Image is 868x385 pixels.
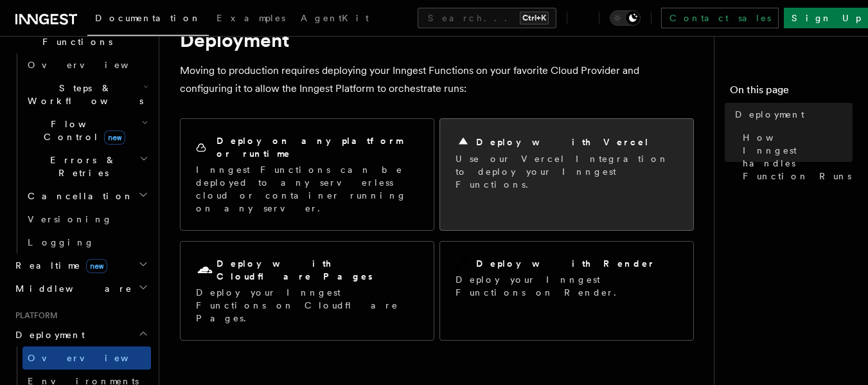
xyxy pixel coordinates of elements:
button: Errors & Retries [22,148,151,184]
p: Use our Vercel Integration to deploy your Inngest Functions. [456,152,678,191]
a: Overview [22,53,151,76]
a: How Inngest handles Function Runs [738,126,853,188]
a: Deploy with VercelUse our Vercel Integration to deploy your Inngest Functions. [439,118,694,231]
p: Deploy your Inngest Functions on Render. [456,273,678,299]
a: Versioning [22,208,151,231]
span: Platform [10,310,58,321]
p: Moving to production requires deploying your Inngest Functions on your favorite Cloud Provider an... [180,62,694,98]
h2: Deploy on any platform or runtime [217,134,418,160]
span: Logging [28,237,94,247]
span: Steps & Workflows [22,82,143,107]
a: Deployment [730,103,853,126]
a: Deploy with RenderDeploy your Inngest Functions on Render. [439,241,694,341]
span: Cancellation [22,190,134,202]
span: Examples [217,13,285,23]
kbd: Ctrl+K [520,12,549,24]
a: Examples [209,4,293,35]
span: Overview [28,353,160,363]
a: AgentKit [293,4,376,35]
h1: Deployment [180,28,694,51]
button: Search...Ctrl+K [418,8,556,28]
span: Errors & Retries [22,154,139,179]
span: Flow Control [22,118,141,143]
p: Deploy your Inngest Functions on Cloudflare Pages. [196,286,418,325]
span: AgentKit [301,13,369,23]
a: Logging [22,231,151,254]
button: Realtimenew [10,254,151,277]
span: Documentation [95,13,201,23]
button: Cancellation [22,184,151,208]
a: Deploy with Cloudflare PagesDeploy your Inngest Functions on Cloudflare Pages. [180,241,434,341]
span: How Inngest handles Function Runs [743,131,853,183]
span: Overview [28,60,160,70]
a: Documentation [87,4,209,36]
button: Middleware [10,277,151,300]
svg: Cloudflare [196,262,214,280]
span: Realtime [10,259,107,272]
a: Contact sales [661,8,779,28]
span: Deployment [10,328,85,341]
span: new [104,130,125,145]
span: new [86,259,107,273]
p: Inngest Functions can be deployed to any serverless cloud or container running on any server. [196,163,418,215]
h2: Deploy with Render [476,257,655,270]
span: Middleware [10,282,132,295]
button: Flow Controlnew [22,112,151,148]
button: Steps & Workflows [22,76,151,112]
div: Inngest Functions [10,53,151,254]
h2: Deploy with Vercel [476,136,650,148]
button: Toggle dark mode [610,10,641,26]
button: Deployment [10,323,151,346]
a: Overview [22,346,151,370]
span: Deployment [735,108,804,121]
h2: Deploy with Cloudflare Pages [217,257,418,283]
h4: On this page [730,82,853,103]
a: Deploy on any platform or runtimeInngest Functions can be deployed to any serverless cloud or con... [180,118,434,231]
span: Versioning [28,214,112,224]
